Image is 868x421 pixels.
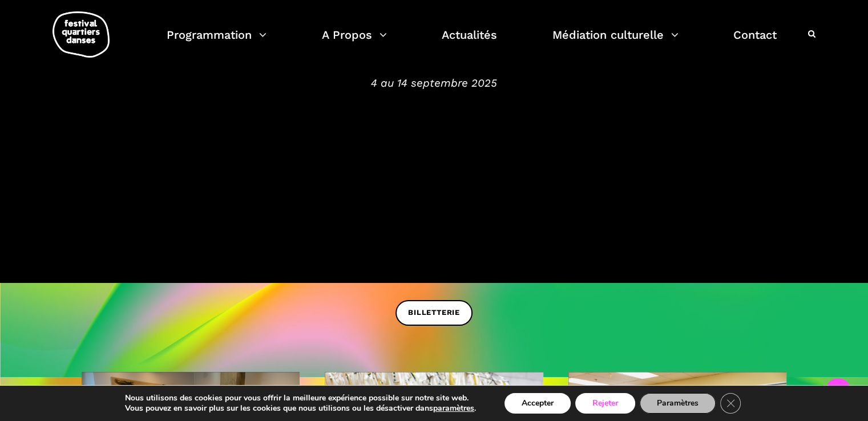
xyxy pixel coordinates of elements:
[125,403,476,414] p: Vous pouvez en savoir plus sur les cookies que nous utilisons ou les désactiver dans .
[80,74,788,91] span: 4 au 14 septembre 2025
[408,307,460,319] span: BILLETTERIE
[167,25,267,59] a: Programmation
[720,393,741,414] button: Close GDPR Cookie Banner
[504,393,571,414] button: Accepter
[433,403,474,414] button: paramètres
[322,25,387,59] a: A Propos
[575,393,635,414] button: Rejeter
[640,393,716,414] button: Paramètres
[53,11,110,58] img: logo-fqd-med
[442,25,497,59] a: Actualités
[125,393,476,403] p: Nous utilisons des cookies pour vous offrir la meilleure expérience possible sur notre site web.
[552,25,679,59] a: Médiation culturelle
[733,25,777,59] a: Contact
[395,300,473,326] a: BILLETTERIE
